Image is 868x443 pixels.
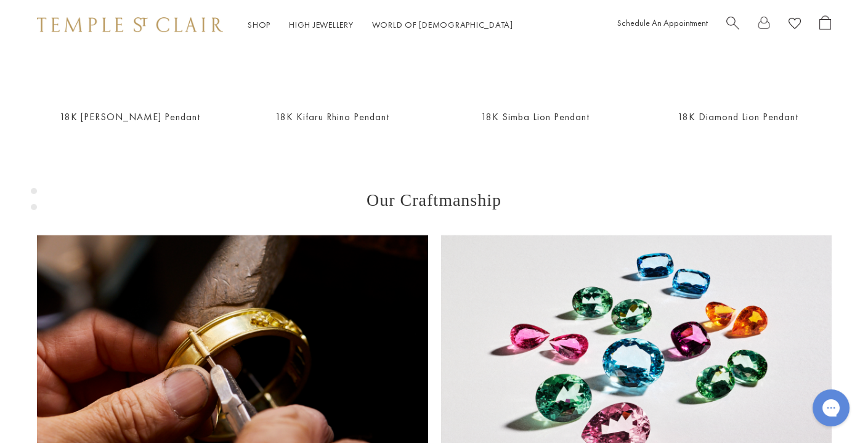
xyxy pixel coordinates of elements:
[678,110,798,123] a: 18K Diamond Lion Pendant
[289,19,354,30] a: High JewelleryHigh Jewellery
[806,385,856,431] iframe: Gorgias live chat messenger
[31,185,37,220] div: Product gallery navigation
[726,15,739,35] a: Search
[275,110,389,123] a: 18K Kifaru Rhino Pendant
[37,190,832,210] h3: Our Craftmanship
[372,19,513,30] a: World of [DEMOGRAPHIC_DATA]World of [DEMOGRAPHIC_DATA]
[248,19,270,30] a: ShopShop
[819,15,831,35] a: Open Shopping Bag
[37,17,223,32] img: Temple St. Clair
[481,110,590,123] a: 18K Simba Lion Pendant
[60,110,200,123] a: 18K [PERSON_NAME] Pendant
[248,17,513,33] nav: Main navigation
[617,17,708,28] a: Schedule An Appointment
[789,15,801,35] a: View Wishlist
